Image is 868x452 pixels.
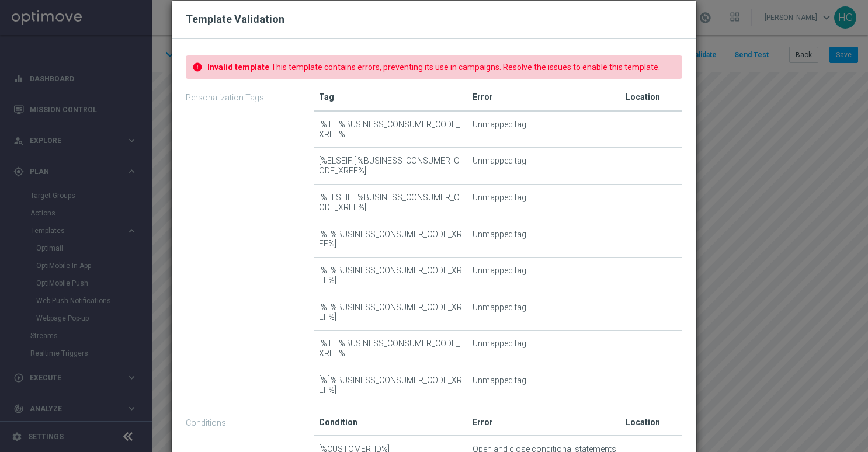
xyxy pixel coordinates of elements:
th: Error [468,89,622,111]
td: Unmapped tag [468,184,622,221]
p: Personalization Tags [186,92,297,103]
td: [%ELSEIF:[ %BUSINESS_CONSUMER_CODE_XREF%] [314,184,468,221]
span: This template contains errors, preventing its use in campaigns. Resolve the issues to enable this... [271,62,660,72]
td: Unmapped tag [468,258,622,294]
h2: Template Validation [186,12,682,26]
td: Unmapped tag [468,294,622,331]
i: error [192,62,203,72]
th: Tag [314,89,468,111]
th: Error [468,415,622,436]
th: Condition [314,415,468,436]
td: [%[ %BUSINESS_CONSUMER_CODE_XREF%] [314,294,468,331]
strong: Invalid template [207,62,269,72]
td: [%[ %BUSINESS_CONSUMER_CODE_XREF%] [314,367,468,404]
td: Unmapped tag [468,111,622,148]
th: Location [621,415,682,436]
p: Conditions [186,418,297,428]
td: Unmapped tag [468,148,622,185]
td: [%[ %BUSINESS_CONSUMER_CODE_XREF%] [314,258,468,294]
td: [%ELSEIF:[ %BUSINESS_CONSUMER_CODE_XREF%] [314,148,468,185]
td: Unmapped tag [468,331,622,367]
td: [%IF:[ %BUSINESS_CONSUMER_CODE_XREF%] [314,331,468,367]
td: [%[ %BUSINESS_CONSUMER_CODE_XREF%] [314,221,468,258]
td: Unmapped tag [468,367,622,404]
td: Unmapped tag [468,221,622,258]
th: Location [621,89,682,111]
td: [%IF:[ %BUSINESS_CONSUMER_CODE_XREF%] [314,111,468,148]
